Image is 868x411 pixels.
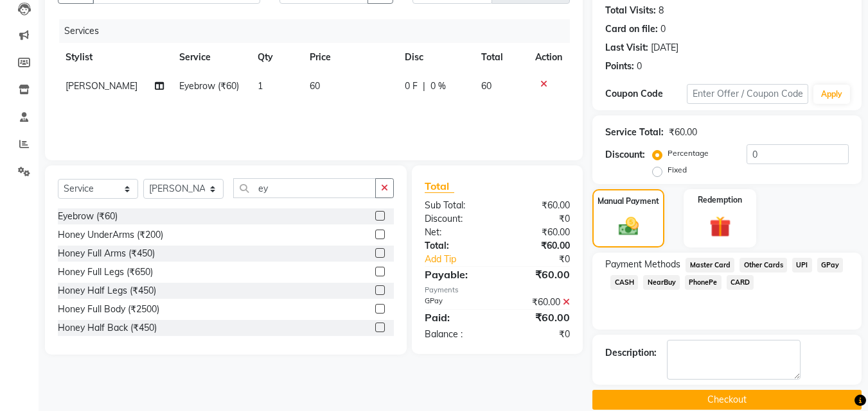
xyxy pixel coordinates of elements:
[637,60,642,73] div: 0
[405,80,418,93] span: 0 F
[415,212,497,226] div: Discount:
[474,43,528,72] th: Total
[605,346,657,360] div: Description:
[481,80,492,92] span: 60
[497,199,580,212] div: ₹60.00
[415,296,497,309] div: GPay
[497,328,580,341] div: ₹0
[58,228,163,242] div: Honey UnderArms (₹200)
[727,275,754,290] span: CARD
[497,310,580,325] div: ₹60.00
[59,19,580,43] div: Services
[668,147,709,159] label: Percentage
[397,43,474,72] th: Disc
[612,215,645,238] img: _cash.svg
[233,178,376,198] input: Search or Scan
[605,148,645,162] div: Discount:
[605,87,686,101] div: Coupon Code
[643,275,680,290] span: NearBuy
[415,253,511,266] a: Add Tip
[668,164,687,176] label: Fixed
[302,43,397,72] th: Price
[669,126,697,139] div: ₹60.00
[58,303,159,316] div: Honey Full Body (₹2500)
[703,214,738,240] img: _gift.svg
[598,196,659,207] label: Manual Payment
[425,285,570,296] div: Payments
[497,226,580,239] div: ₹60.00
[527,43,570,72] th: Action
[651,41,678,55] div: [DATE]
[258,80,263,92] span: 1
[497,296,580,309] div: ₹60.00
[172,43,250,72] th: Service
[592,390,862,410] button: Checkout
[605,41,648,55] div: Last Visit:
[310,80,320,92] span: 60
[415,199,497,212] div: Sub Total:
[687,84,808,104] input: Enter Offer / Coupon Code
[58,321,157,335] div: Honey Half Back (₹450)
[179,80,239,92] span: Eyebrow (₹60)
[423,80,425,93] span: |
[497,212,580,226] div: ₹0
[497,267,580,282] div: ₹60.00
[605,60,634,73] div: Points:
[415,328,497,341] div: Balance :
[698,194,742,206] label: Redemption
[58,210,118,223] div: Eyebrow (₹60)
[415,226,497,239] div: Net:
[813,85,850,104] button: Apply
[605,126,664,139] div: Service Total:
[660,22,666,36] div: 0
[415,310,497,325] div: Paid:
[415,239,497,253] div: Total:
[605,258,680,271] span: Payment Methods
[497,239,580,253] div: ₹60.00
[740,258,787,273] span: Other Cards
[792,258,812,273] span: UPI
[415,267,497,282] div: Payable:
[605,4,656,17] div: Total Visits:
[58,247,155,260] div: Honey Full Arms (₹450)
[430,80,446,93] span: 0 %
[659,4,664,17] div: 8
[425,180,454,193] span: Total
[250,43,302,72] th: Qty
[686,258,734,273] span: Master Card
[58,284,156,298] div: Honey Half Legs (₹450)
[511,253,580,266] div: ₹0
[66,80,137,92] span: [PERSON_NAME]
[605,22,658,36] div: Card on file:
[817,258,844,273] span: GPay
[58,43,172,72] th: Stylist
[58,265,153,279] div: Honey Full Legs (₹650)
[685,275,722,290] span: PhonePe
[610,275,638,290] span: CASH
